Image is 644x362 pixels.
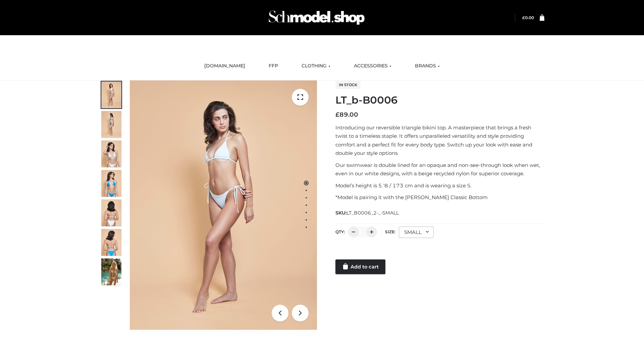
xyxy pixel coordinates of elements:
[335,94,544,106] h1: LT_b-B0006
[335,209,399,217] span: SKU:
[335,123,544,158] p: Introducing our reversible triangle bikini top. A masterpiece that brings a fresh twist to a time...
[522,15,534,20] bdi: 0.00
[335,181,544,190] p: Model’s height is 5 ‘8 / 173 cm and is wearing a size S.
[266,4,367,31] img: Schmodel Admin 964
[101,229,121,256] img: ArielClassicBikiniTop_CloudNine_AzureSky_OW114ECO_8-scaled.jpg
[297,59,335,73] a: CLOTHING
[335,193,544,202] p: *Model is pairing it with the [PERSON_NAME] Classic Bottom
[399,227,434,238] div: SMALL
[410,59,445,73] a: BRANDS
[101,111,121,138] img: ArielClassicBikiniTop_CloudNine_AzureSky_OW114ECO_2-scaled.jpg
[199,59,250,73] a: [DOMAIN_NAME]
[335,111,339,118] span: £
[385,229,395,234] label: Size:
[101,258,121,285] img: Arieltop_CloudNine_AzureSky2.jpg
[101,140,121,167] img: ArielClassicBikiniTop_CloudNine_AzureSky_OW114ECO_3-scaled.jpg
[101,81,121,108] img: ArielClassicBikiniTop_CloudNine_AzureSky_OW114ECO_1-scaled.jpg
[101,170,121,197] img: ArielClassicBikiniTop_CloudNine_AzureSky_OW114ECO_4-scaled.jpg
[335,161,544,178] p: Our swimwear is double lined for an opaque and non-see-through look when wet, even in our white d...
[335,229,345,234] label: QTY:
[101,199,121,226] img: ArielClassicBikiniTop_CloudNine_AzureSky_OW114ECO_7-scaled.jpg
[130,80,317,330] img: ArielClassicBikiniTop_CloudNine_AzureSky_OW114ECO_1
[522,15,525,20] span: £
[335,259,385,274] a: Add to cart
[264,59,283,73] a: FFP
[346,210,399,216] span: LT_B0006_2-_-SMALL
[522,15,534,20] a: £0.00
[335,111,358,118] bdi: 89.00
[349,59,396,73] a: ACCESSORIES
[335,81,361,89] span: In stock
